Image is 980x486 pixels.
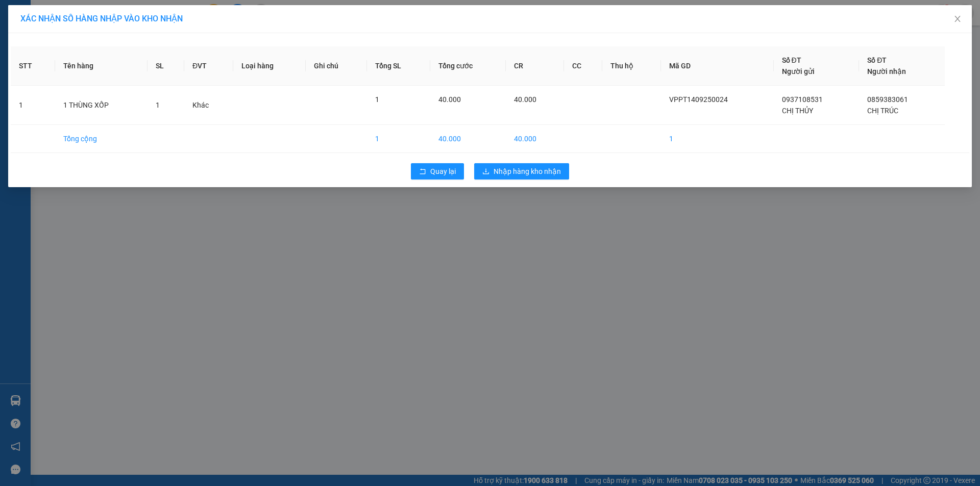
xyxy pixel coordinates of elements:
[5,5,41,41] img: logo.jpg
[943,5,972,34] button: Close
[474,163,569,180] button: downloadNhập hàng kho nhận
[867,95,908,104] span: 0859383061
[782,95,823,104] span: 0937108531
[70,55,136,78] li: VP VP [PERSON_NAME]
[55,86,148,125] td: 1 THÙNG XỐP
[148,46,184,86] th: SL
[306,46,367,86] th: Ghi chú
[11,46,55,86] th: STT
[55,46,148,86] th: Tên hàng
[5,55,70,89] li: VP VP [PERSON_NAME] Lão
[669,95,728,104] span: VPPT1409250024
[184,46,233,86] th: ĐVT
[11,86,55,125] td: 1
[482,168,489,176] span: download
[494,166,561,177] span: Nhập hàng kho nhận
[782,67,815,75] span: Người gửi
[661,46,773,86] th: Mã GD
[867,67,906,75] span: Người nhận
[375,95,379,104] span: 1
[564,46,602,86] th: CC
[438,95,461,104] span: 40.000
[782,107,813,115] span: CHỊ THỦY
[233,46,306,86] th: Loại hàng
[430,125,506,153] td: 40.000
[953,15,962,23] span: close
[5,5,148,43] li: Nam Hải Limousine
[430,166,456,177] span: Quay lại
[367,125,430,153] td: 1
[602,46,661,86] th: Thu hộ
[367,46,430,86] th: Tổng SL
[506,46,564,86] th: CR
[867,56,887,64] span: Số ĐT
[184,86,233,125] td: Khác
[419,168,426,176] span: rollback
[661,125,773,153] td: 1
[867,107,898,115] span: CHỊ TRÚC
[411,163,464,180] button: rollbackQuay lại
[55,125,148,153] td: Tổng cộng
[782,56,801,64] span: Số ĐT
[430,46,506,86] th: Tổng cước
[506,125,564,153] td: 40.000
[514,95,536,104] span: 40.000
[20,14,183,23] span: XÁC NHẬN SỐ HÀNG NHẬP VÀO KHO NHẬN
[156,101,160,109] span: 1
